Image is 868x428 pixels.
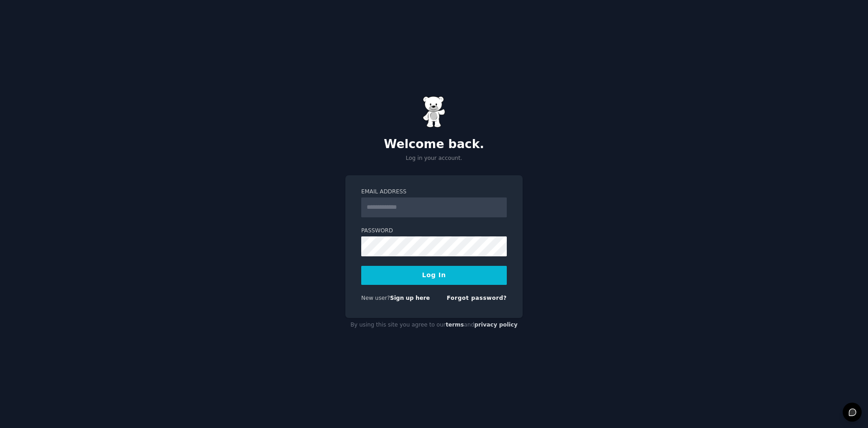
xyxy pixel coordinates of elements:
p: Log in your account. [345,154,523,163]
a: Forgot password? [447,295,507,301]
div: By using this site you agree to our and [345,318,523,332]
label: Password [361,227,507,235]
span: New user? [361,295,390,301]
a: privacy policy [474,322,518,328]
a: terms [446,322,464,328]
button: Log In [361,266,507,285]
label: Email Address [361,188,507,196]
img: Gummy Bear [423,96,445,128]
h2: Welcome back. [345,137,523,152]
a: Sign up here [390,295,430,301]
